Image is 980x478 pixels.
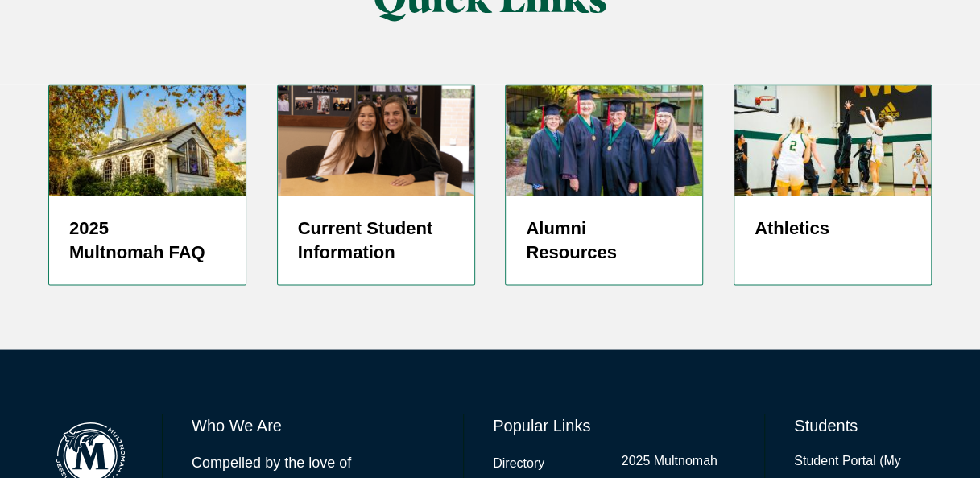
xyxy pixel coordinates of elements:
[192,414,434,436] h6: Who We Are
[493,414,735,436] h6: Popular Links
[298,216,454,264] h5: Current Student Information
[755,216,911,240] h5: Athletics
[506,85,702,196] img: 50 Year Alumni 2019
[69,216,225,264] h5: 2025 Multnomah FAQ
[49,85,246,196] img: Prayer Chapel in Fall
[278,85,474,196] img: screenshot-2024-05-27-at-1.37.12-pm
[48,84,246,285] a: Prayer Chapel in Fall 2025 Multnomah FAQ
[734,84,932,285] a: Women's Basketball player shooting jump shot Athletics
[794,414,932,436] h6: Students
[277,84,475,285] a: screenshot-2024-05-27-at-1.37.12-pm Current Student Information
[493,451,544,475] a: Directory
[526,216,682,264] h5: Alumni Resources
[734,85,931,196] img: WBBALL_WEB
[505,84,703,285] a: 50 Year Alumni 2019 Alumni Resources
